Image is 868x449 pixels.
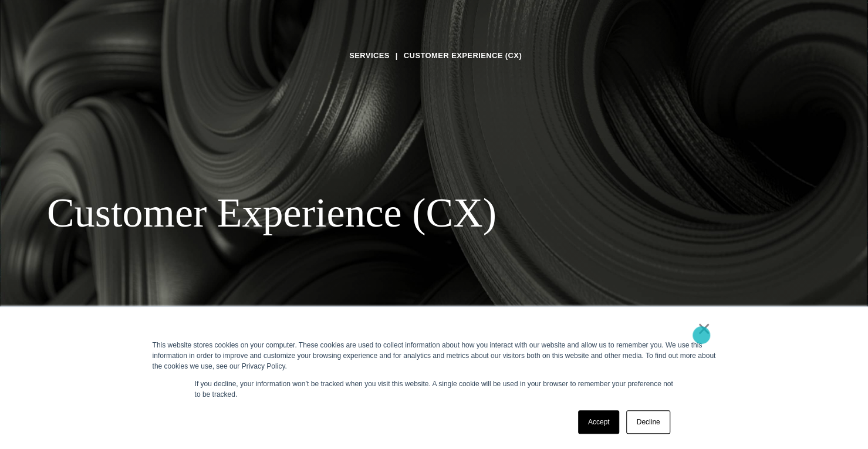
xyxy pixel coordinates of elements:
a: × [697,323,711,334]
div: This website stores cookies on your computer. These cookies are used to collect information about... [153,340,716,372]
a: Services [349,47,390,65]
div: Customer Experience (CX) [47,189,716,237]
p: If you decline, your information won’t be tracked when you visit this website. A single cookie wi... [195,379,674,400]
a: Decline [626,410,670,434]
a: Accept [578,410,620,434]
a: Customer Experience (CX) [404,47,522,65]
